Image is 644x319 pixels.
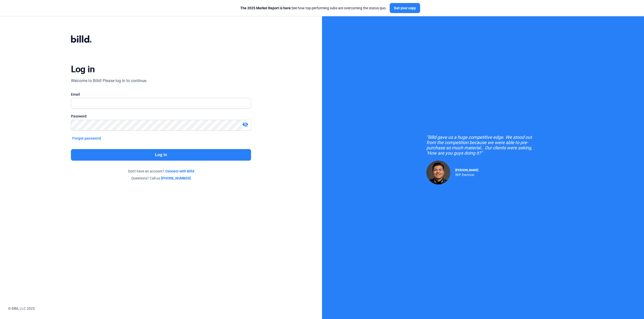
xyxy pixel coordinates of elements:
a: [PHONE_NUMBER] [161,176,191,181]
div: RDP Electrical [455,172,478,177]
span: [PERSON_NAME] [455,168,478,172]
div: Welcome to Billd! Please log in to continue. [71,78,147,84]
button: Forgot password [71,136,103,141]
span: The 2025 Market Report is here: [240,6,292,10]
button: Log in [71,149,251,161]
div: Don't have an account? [71,169,251,174]
div: Log in [71,64,95,75]
div: "Billd gave us a huge competitive edge. We stood out from the competition because we were able to... [426,135,540,156]
div: Password [71,114,251,119]
div: See how top-performing subs are overcoming the status quo. [240,6,387,11]
img: Raul Pacheco [426,161,450,184]
div: Questions? Call us [71,176,251,181]
button: Get your copy [390,3,420,13]
div: Email [71,92,251,97]
mat-icon: visibility_off [242,121,248,127]
a: Connect with Billd [165,169,194,174]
